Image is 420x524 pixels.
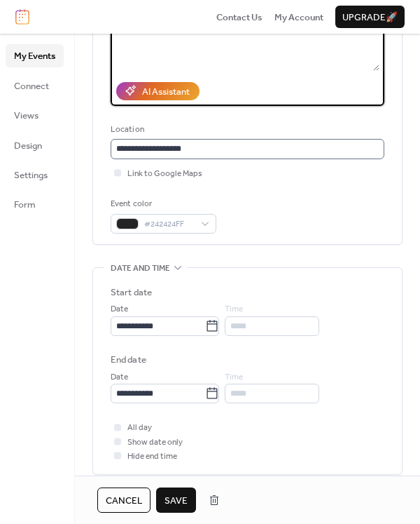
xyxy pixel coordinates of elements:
img: logo [15,9,29,25]
div: Location [111,123,381,137]
span: Upgrade 🚀 [342,11,398,25]
span: Settings [14,168,48,182]
a: Settings [6,163,64,186]
a: My Events [6,44,64,67]
a: Views [6,104,64,126]
span: Form [14,198,36,212]
span: Hide end time [127,450,177,464]
span: Date [111,370,128,384]
span: All day [127,421,152,435]
span: Cancel [106,494,142,508]
a: My Account [274,10,323,24]
span: My Account [274,11,323,25]
div: Event color [111,197,213,211]
span: Time [225,370,243,384]
a: Form [6,193,64,215]
span: Show date only [127,436,183,450]
button: Save [156,488,196,513]
span: Link to Google Maps [127,167,202,181]
span: My Events [14,49,55,63]
button: Upgrade🚀 [335,6,405,28]
span: Date [111,302,128,316]
a: Connect [6,74,64,97]
span: Connect [14,79,49,93]
button: Cancel [97,488,150,513]
div: AI Assistant [142,85,190,99]
span: Contact Us [216,11,262,25]
span: #242424FF [144,217,194,231]
span: Views [14,109,38,123]
span: Save [164,494,188,508]
a: Contact Us [216,10,262,24]
div: Start date [111,285,152,300]
span: Design [14,139,42,153]
div: End date [111,353,146,367]
span: Time [225,302,243,316]
button: AI Assistant [116,82,199,100]
a: Design [6,134,64,156]
span: Date and time [111,262,170,276]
